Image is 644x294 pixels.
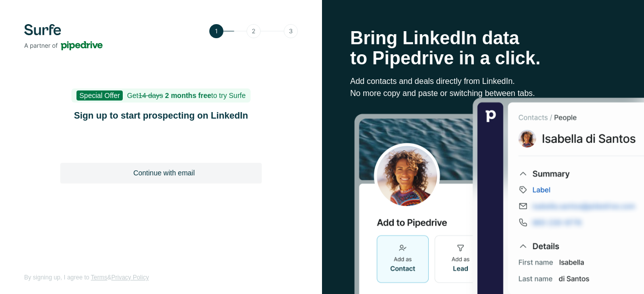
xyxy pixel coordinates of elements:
a: Terms [91,274,108,281]
h1: Bring LinkedIn data to Pipedrive in a click. [350,28,616,68]
h1: Sign up to start prospecting on LinkedIn [60,109,262,123]
img: Surfe Stock Photo - Selling good vibes [354,97,644,294]
span: & [107,274,111,281]
p: Add contacts and deals directly from LinkedIn. [350,75,616,87]
span: By signing up, I agree to [24,274,89,281]
span: Special Offer [76,90,123,101]
iframe: Sign in with Google Button [55,136,267,158]
s: 14 days [138,91,163,100]
span: Continue with email [133,168,195,178]
img: Step 1 [209,24,298,38]
p: No more copy and paste or switching between tabs. [350,87,616,100]
b: 2 months free [165,91,211,100]
img: Surfe's logo [24,24,103,50]
span: Get to try Surfe [127,91,246,100]
a: Privacy Policy [111,274,149,281]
